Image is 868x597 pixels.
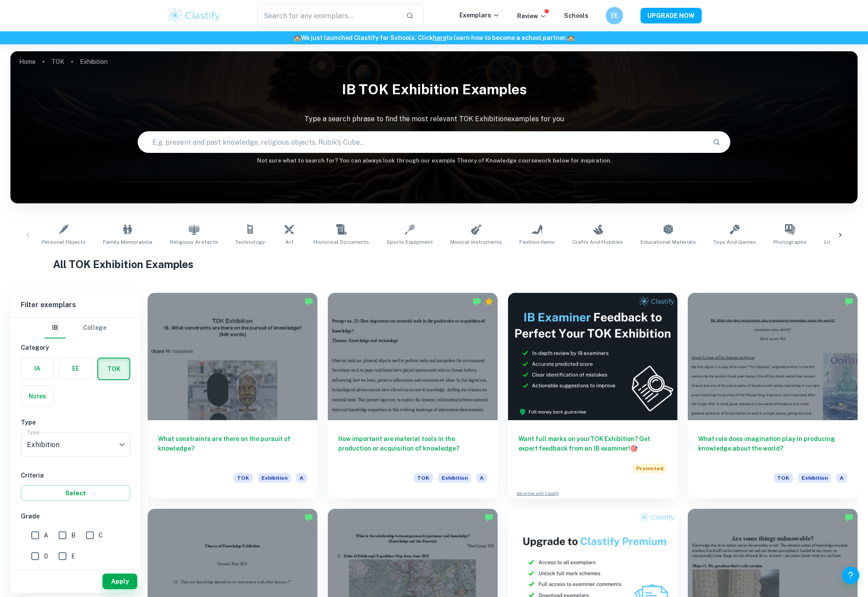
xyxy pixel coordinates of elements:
[234,473,253,483] span: TOK
[836,473,847,483] span: A
[845,297,853,306] img: Marked
[258,473,291,483] span: Exhibition
[102,574,137,589] button: Apply
[773,238,807,246] span: Photographs
[10,114,858,124] p: Type a search phrase to find the most relevant TOK Exhibition examples for you
[80,57,108,66] p: Exhibition
[44,531,48,540] span: A
[148,293,317,498] a: What constraints are there on the pursuit of knowledge?TOKExhibitionA
[338,434,487,463] h6: How important are material tools in the production or acquisition of knowledge?
[606,7,623,24] button: EE
[10,76,858,103] h1: IB TOK Exhibition examples
[99,531,103,540] span: C
[21,432,130,457] div: Exhibition
[21,471,130,480] h6: Criteria
[433,34,446,41] a: here
[472,297,481,306] img: Marked
[71,551,75,561] span: E
[235,238,265,246] span: Technology
[450,238,502,246] span: Musical Instruments
[59,358,92,379] button: EE
[508,293,678,498] a: Want full marks on yourTOK Exhibition? Get expert feedback from an IB examiner!PromotedAdvertise ...
[564,12,588,19] a: Schools
[42,238,86,246] span: Personal Objects
[798,473,831,483] span: Exhibition
[2,33,866,43] h6: We just launched Clastify for Schools. Click to learn how to become a school partner.
[304,297,313,306] img: Marked
[688,293,858,498] a: What role does imagination play in producing knowledge about the world?TOKExhibitionA
[328,293,498,498] a: How important are material tools in the production or acquisition of knowledge?TOKExhibitionA
[21,358,53,379] button: IA
[519,238,555,246] span: Fashion Items
[508,293,678,420] img: Thumbnail
[709,135,724,149] button: Search
[517,11,547,21] p: Review
[138,130,706,154] input: E.g. present and past knowledge, religious objects, Rubik's Cube...
[257,3,399,28] input: Search for any exemplars...
[45,318,106,338] div: Filter type choice
[572,238,623,246] span: Crafts and Hobbies
[459,10,500,20] p: Exemplars
[304,513,313,522] img: Marked
[824,238,849,246] span: Literature
[158,434,307,463] h6: What constraints are there on the pursuit of knowledge?
[167,7,222,24] img: Clastify logo
[386,238,433,246] span: Sports Equipment
[640,8,702,23] button: UPGRADE NOW
[713,238,756,246] span: Toys and Games
[296,473,307,483] span: A
[53,256,815,272] h1: All TOK Exhibition Examples
[21,511,130,521] h6: Grade
[630,445,637,452] span: 🎯
[485,513,493,522] img: Marked
[10,156,858,165] h6: Not sure what to search for? You can always look through our example Theory of Knowledge coursewo...
[294,34,301,41] span: 🏫
[845,513,853,522] img: Marked
[485,297,493,306] div: Premium
[19,56,36,68] a: Home
[314,238,369,246] span: Historical Documents
[10,293,141,317] h6: Filter exemplars
[774,473,793,483] span: TOK
[21,343,130,352] h6: Category
[45,318,66,338] button: IB
[517,491,559,497] a: Advertise with Clastify
[640,238,696,246] span: Educational Materials
[21,418,130,427] h6: Type
[476,473,487,483] span: A
[698,434,847,463] h6: What role does imagination play in producing knowledge about the world?
[103,238,152,246] span: Family Memorabilia
[98,358,129,379] button: TOK
[21,386,53,407] button: Notes
[71,531,76,540] span: B
[842,567,859,584] button: Help and Feedback
[414,473,433,483] span: TOK
[609,11,619,20] h6: EE
[51,56,64,68] a: TOK
[285,238,294,246] span: Art
[633,464,667,473] span: Promoted
[518,434,667,453] h6: Want full marks on your TOK Exhibition ? Get expert feedback from an IB examiner!
[567,34,574,41] span: 🏫
[21,485,130,501] button: Select
[44,551,48,561] span: D
[83,318,106,338] button: College
[27,428,40,436] label: Type
[170,238,218,246] span: Religious Artifacts
[438,473,471,483] span: Exhibition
